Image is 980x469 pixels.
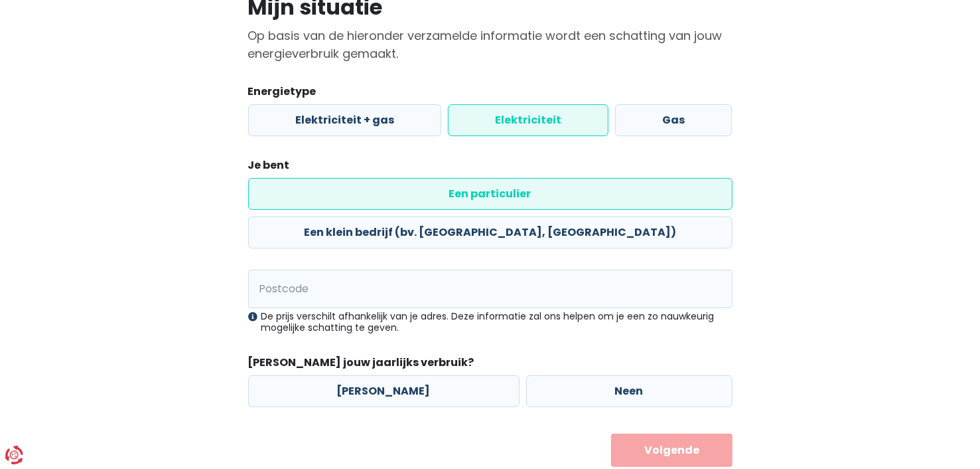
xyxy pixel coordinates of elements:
p: Op basis van de hieronder verzamelde informatie wordt een schatting van jouw energieverbruik gema... [248,27,733,62]
label: [PERSON_NAME] [248,375,520,407]
label: Gas [615,104,732,136]
div: De prijs verschilt afhankelijk van je adres. Deze informatie zal ons helpen om je een zo nauwkeur... [248,311,733,333]
input: 1000 [248,270,733,308]
legend: Je bent [248,157,733,178]
legend: Energietype [248,84,733,104]
button: Volgende [611,434,733,467]
label: Neen [526,375,733,407]
label: Elektriciteit + gas [248,104,441,136]
label: Een klein bedrijf (bv. [GEOGRAPHIC_DATA], [GEOGRAPHIC_DATA]) [248,217,733,248]
legend: [PERSON_NAME] jouw jaarlijks verbruik? [248,355,733,375]
label: Een particulier [248,178,733,210]
label: Elektriciteit [448,104,608,136]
